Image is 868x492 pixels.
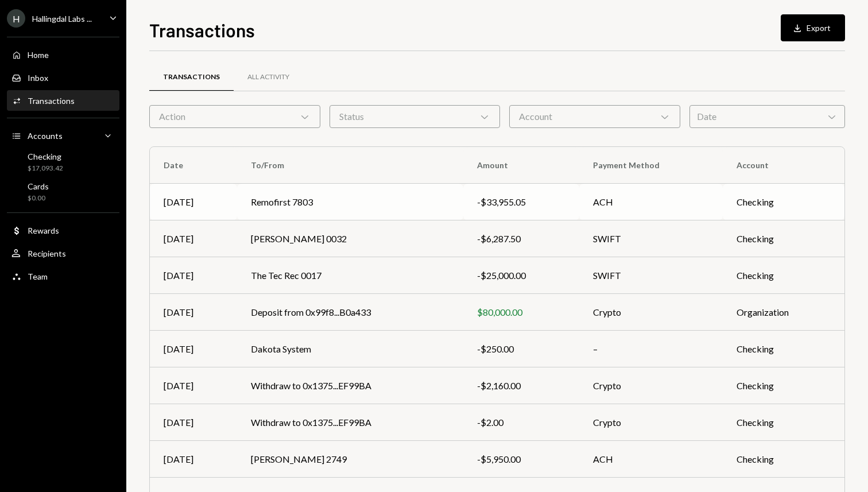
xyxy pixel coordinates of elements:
td: Checking [723,220,844,257]
td: Withdraw to 0x1375...EF99BA [237,404,463,441]
td: Checking [723,184,844,220]
div: [DATE] [164,452,223,466]
td: Crypto [579,367,723,404]
div: Home [28,50,49,60]
td: – [579,331,723,367]
td: Withdraw to 0x1375...EF99BA [237,367,463,404]
div: [DATE] [164,416,223,429]
div: $17,093.42 [28,164,63,173]
td: Crypto [579,294,723,331]
div: All Activity [247,72,289,82]
td: Checking [723,367,844,404]
div: Account [509,105,680,128]
div: [DATE] [164,232,223,246]
div: Cards [28,181,49,191]
a: Recipients [7,243,119,264]
td: [PERSON_NAME] 2749 [237,441,463,478]
a: Cards$0.00 [7,178,119,206]
a: Accounts [7,125,119,146]
div: Date [689,105,845,128]
div: Status [330,105,501,128]
td: Organization [723,294,844,331]
th: Date [150,147,237,184]
div: Transactions [163,72,220,82]
th: Account [723,147,844,184]
a: Home [7,44,119,65]
td: Deposit from 0x99f8...B0a433 [237,294,463,331]
a: Transactions [149,63,234,92]
a: Rewards [7,220,119,241]
th: Payment Method [579,147,723,184]
div: [DATE] [164,269,223,282]
div: $0.00 [28,193,49,203]
th: Amount [463,147,580,184]
td: SWIFT [579,220,723,257]
div: Transactions [28,96,75,106]
div: [DATE] [164,305,223,319]
td: Dakota System [237,331,463,367]
td: Remofirst 7803 [237,184,463,220]
th: To/From [237,147,463,184]
td: Checking [723,331,844,367]
div: -$2.00 [477,416,566,429]
div: H [7,9,25,28]
td: [PERSON_NAME] 0032 [237,220,463,257]
div: -$2,160.00 [477,379,566,393]
div: Rewards [28,226,59,235]
div: Recipients [28,249,66,258]
div: Accounts [28,131,63,141]
h1: Transactions [149,18,255,41]
div: Checking [28,152,63,161]
div: Team [28,272,48,281]
td: Checking [723,404,844,441]
td: ACH [579,441,723,478]
td: Checking [723,257,844,294]
div: -$25,000.00 [477,269,566,282]
div: [DATE] [164,195,223,209]
a: Checking$17,093.42 [7,148,119,176]
div: -$33,955.05 [477,195,566,209]
td: Crypto [579,404,723,441]
div: Action [149,105,320,128]
td: Checking [723,441,844,478]
a: Inbox [7,67,119,88]
div: $80,000.00 [477,305,566,319]
div: -$5,950.00 [477,452,566,466]
div: -$250.00 [477,342,566,356]
div: Inbox [28,73,48,83]
a: Transactions [7,90,119,111]
div: [DATE] [164,342,223,356]
td: ACH [579,184,723,220]
a: Team [7,266,119,286]
td: SWIFT [579,257,723,294]
button: Export [781,14,845,41]
div: Hallingdal Labs ... [32,14,92,24]
div: -$6,287.50 [477,232,566,246]
a: All Activity [234,63,303,92]
td: The Tec Rec 0017 [237,257,463,294]
div: [DATE] [164,379,223,393]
